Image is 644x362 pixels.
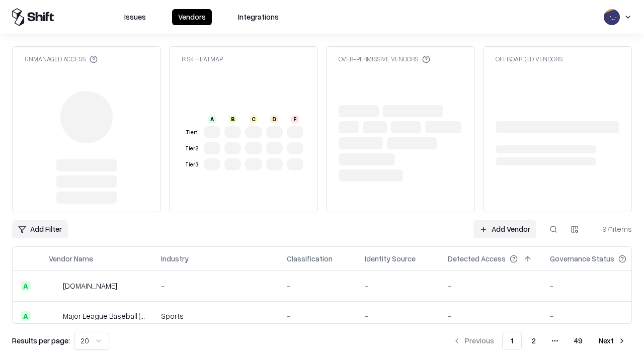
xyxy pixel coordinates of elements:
[12,335,70,346] p: Results per page:
[49,311,59,321] img: Major League Baseball (MLB)
[448,281,534,291] div: -
[593,332,632,350] button: Next
[12,220,68,238] button: Add Filter
[287,281,349,291] div: -
[118,9,152,25] button: Issues
[63,281,117,291] div: [DOMAIN_NAME]
[229,115,237,123] div: B
[365,311,432,321] div: -
[172,9,212,25] button: Vendors
[524,332,544,350] button: 2
[25,55,98,63] div: Unmanaged Access
[184,144,200,153] div: Tier 2
[448,253,506,264] div: Detected Access
[182,55,223,63] div: Risk Heatmap
[550,311,642,321] div: -
[161,253,189,264] div: Industry
[250,115,258,123] div: C
[184,128,200,137] div: Tier 1
[473,220,536,238] a: Add Vendor
[496,55,562,63] div: Offboarded Vendors
[49,253,93,264] div: Vendor Name
[63,311,145,321] div: Major League Baseball (MLB)
[502,332,522,350] button: 1
[49,281,59,291] img: pathfactory.com
[208,115,216,123] div: A
[291,115,299,123] div: F
[21,311,31,321] div: A
[550,253,614,264] div: Governance Status
[21,281,31,291] div: A
[270,115,278,123] div: D
[592,224,632,234] div: 971 items
[365,281,432,291] div: -
[161,281,271,291] div: -
[566,332,591,350] button: 49
[287,311,349,321] div: -
[232,9,285,25] button: Integrations
[550,281,642,291] div: -
[184,160,200,169] div: Tier 3
[287,253,333,264] div: Classification
[447,332,632,350] nav: pagination
[339,55,430,63] div: Over-Permissive Vendors
[365,253,416,264] div: Identity Source
[161,311,271,321] div: Sports
[448,311,534,321] div: -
